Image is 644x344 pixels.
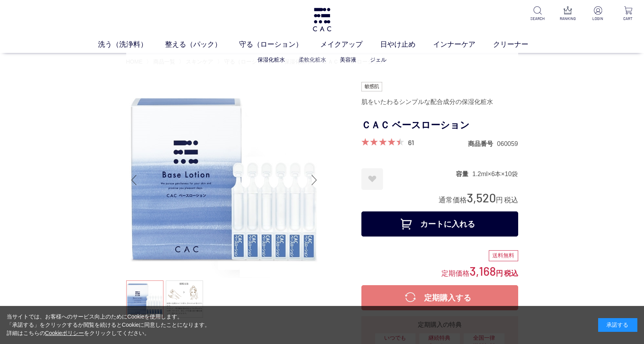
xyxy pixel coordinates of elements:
p: LOGIN [588,16,608,22]
dt: 商品番号 [468,140,497,148]
div: 承諾する [598,318,637,332]
div: 肌をいたわるシンプルな配合成分の保湿化粧水 [361,95,518,109]
a: 洗う（洗浄料） [98,39,165,50]
img: 敏感肌 [361,82,383,91]
div: 送料無料 [489,250,518,261]
a: 保湿化粧水 [258,56,285,63]
button: カートに入れる [361,211,518,237]
a: 柔軟化粧水 [299,56,326,63]
div: 当サイトでは、お客様へのサービス向上のためにCookieを使用します。 「承諾する」をクリックするか閲覧を続けるとCookieに同意したことになります。 詳細はこちらの をクリックしてください。 [7,313,210,337]
a: 日やけ止め [380,39,433,50]
a: RANKING [558,6,577,22]
a: お気に入りに登録する [361,168,383,190]
span: 3,168 [470,264,496,278]
a: ジェル [370,56,386,63]
button: 定期購入する [361,285,518,310]
span: 税込 [504,269,518,277]
div: Previous slide [126,164,142,196]
h1: ＣＡＣ ベースローション [361,116,518,134]
dt: 容量 [456,170,472,178]
div: Next slide [307,164,322,196]
span: 税込 [504,196,518,204]
a: 整える（パック） [165,39,239,50]
a: CART [619,6,638,22]
img: ＣＡＣ ベースローション [126,82,322,278]
a: メイクアップ [320,39,380,50]
img: logo [312,8,332,31]
span: 定期価格 [441,269,470,277]
span: 円 [496,269,503,277]
p: RANKING [558,16,577,22]
a: 守る（ローション） [239,39,320,50]
a: インナーケア [433,39,493,50]
a: クリーナー [493,39,546,50]
p: CART [619,16,638,22]
p: SEARCH [528,16,547,22]
dd: 1.2ml×6本×10袋 [472,170,518,178]
a: Cookieポリシー [45,330,84,336]
span: 3,520 [467,190,496,205]
span: 通常価格 [439,196,467,204]
a: 美容液 [340,56,356,63]
dd: 060059 [497,140,518,148]
a: LOGIN [588,6,608,22]
span: 円 [496,196,503,204]
a: 61 [408,138,414,147]
a: SEARCH [528,6,547,22]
